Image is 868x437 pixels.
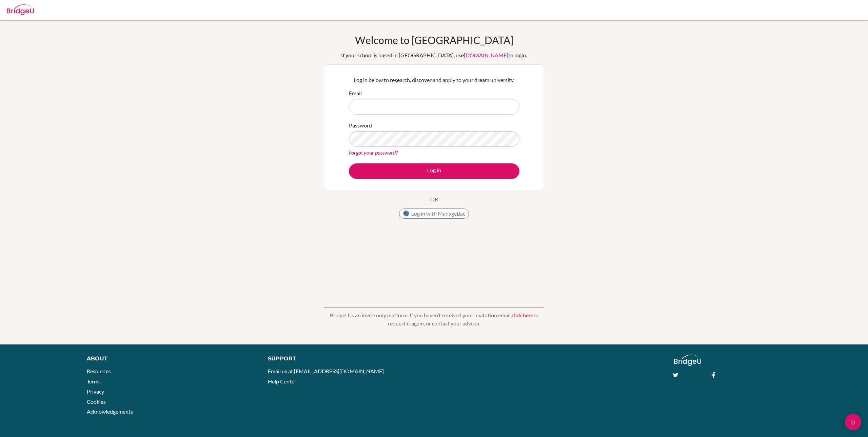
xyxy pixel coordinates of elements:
[268,355,425,363] div: Support
[87,368,111,374] a: Resources
[674,355,702,366] img: logo_white@2x-f4f0deed5e89b7ecb1c2cc34c3e3d731f90f0f143d5ea2071677605dd97b5244.png
[349,89,362,97] label: Email
[7,4,34,15] img: Bridge-U
[87,408,133,415] a: Acknowledgements
[341,51,527,59] div: If your school is based in [GEOGRAPHIC_DATA], use to login.
[349,149,398,156] a: Forgot your password?
[845,414,861,430] div: Open Intercom Messenger
[87,398,106,405] a: Cookies
[87,378,101,384] a: Terms
[512,312,533,318] a: click here
[324,311,544,327] p: BridgeU is an invite only platform. If you haven’t received your invitation email, to request it ...
[87,355,253,363] div: About
[355,34,513,46] h1: Welcome to [GEOGRAPHIC_DATA]
[430,195,438,203] p: OR
[464,52,508,58] a: [DOMAIN_NAME]
[349,121,372,130] label: Password
[349,76,519,84] p: Log in below to research, discover and apply to your dream university.
[399,208,469,219] button: Log in with ManageBac
[268,378,296,384] a: Help Center
[268,368,384,374] a: Email us at [EMAIL_ADDRESS][DOMAIN_NAME]
[349,163,519,179] button: Log in
[87,388,104,395] a: Privacy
